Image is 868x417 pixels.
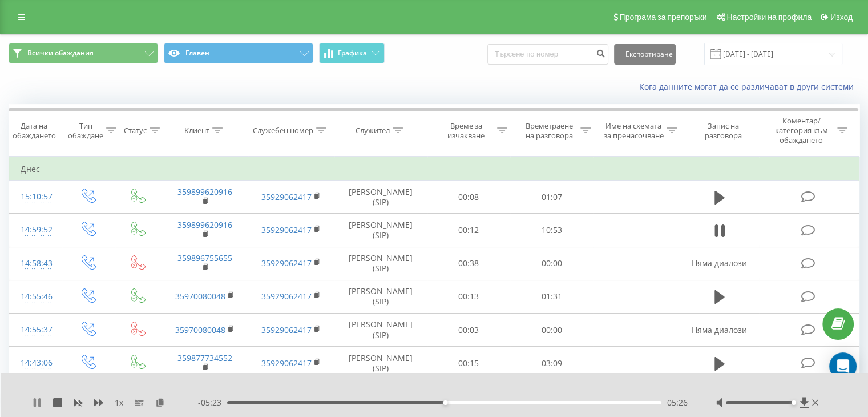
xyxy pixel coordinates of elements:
[32,18,56,27] div: v 4.0.25
[21,219,51,241] div: 14:59:52
[768,116,834,145] div: Коментар/категория към обаждането
[175,324,225,335] a: 35970080048
[198,397,227,408] span: - 05:23
[427,247,510,280] td: 00:38
[261,324,312,335] a: 35929062417
[9,121,59,141] div: Дата на обаждането
[692,324,747,335] span: Няма диалози
[338,49,367,57] span: Графика
[604,121,664,141] div: Име на схемата за пренасочване
[21,352,51,374] div: 14:43:06
[510,314,593,347] td: 00:00
[261,258,312,268] a: 35929062417
[510,181,593,214] td: 01:07
[261,224,312,235] a: 35929062417
[334,347,427,380] td: [PERSON_NAME] (SIP)
[21,319,51,341] div: 14:55:37
[253,126,313,135] div: Служебен номер
[164,43,313,63] button: Главен
[124,126,147,135] div: Статус
[27,49,94,58] span: Всички обаждания
[443,400,447,405] div: Accessibility label
[21,252,51,275] div: 14:58:43
[115,397,123,408] span: 1 x
[261,291,312,302] a: 35929062417
[18,18,27,27] img: logo_orange.svg
[510,347,593,380] td: 03:09
[510,280,593,313] td: 01:31
[667,397,688,408] span: 05:26
[427,314,510,347] td: 00:03
[726,13,812,22] span: Настройки на профила
[427,347,510,380] td: 00:15
[334,214,427,247] td: [PERSON_NAME] (SIP)
[30,30,126,39] div: Domain: [DOMAIN_NAME]
[21,286,51,308] div: 14:55:46
[487,44,608,65] input: Търсене по номер
[690,121,757,141] div: Запис на разговора
[177,252,232,263] a: 359896755655
[43,67,102,75] div: Domain Overview
[791,400,796,405] div: Accessibility label
[9,43,158,63] button: Всички обаждания
[334,247,427,280] td: [PERSON_NAME] (SIP)
[520,121,578,141] div: Времетраене на разговора
[614,44,676,65] button: Експортиране
[177,186,232,197] a: 359899620916
[619,13,706,22] span: Програма за препоръки
[334,314,427,347] td: [PERSON_NAME] (SIP)
[9,158,859,181] td: Днес
[510,247,593,280] td: 00:00
[829,352,857,380] div: Open Intercom Messenger
[639,81,859,92] a: Кога данните могат да се различават в други системи
[334,280,427,313] td: [PERSON_NAME] (SIP)
[126,67,192,75] div: Keywords by Traffic
[319,43,385,63] button: Графика
[177,219,232,230] a: 359899620916
[261,191,312,202] a: 35929062417
[438,121,495,141] div: Време за изчакване
[261,358,312,368] a: 35929062417
[692,258,747,268] span: Няма диалози
[177,352,232,363] a: 359877734552
[21,186,51,208] div: 15:10:57
[184,126,209,135] div: Клиент
[830,13,853,22] span: Изход
[427,280,510,313] td: 00:13
[427,181,510,214] td: 00:08
[68,121,103,141] div: Тип обаждане
[334,181,427,214] td: [PERSON_NAME] (SIP)
[31,66,40,75] img: tab_domain_overview_orange.svg
[427,214,510,247] td: 00:12
[175,291,225,302] a: 35970080048
[510,214,593,247] td: 10:53
[114,66,123,75] img: tab_keywords_by_traffic_grey.svg
[356,126,390,135] div: Служител
[18,30,27,39] img: website_grey.svg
